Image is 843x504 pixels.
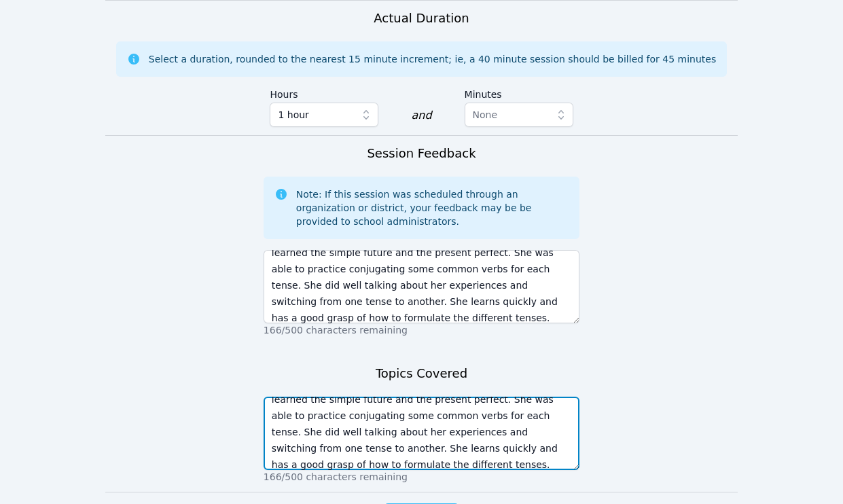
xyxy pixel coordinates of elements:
label: Hours [270,82,378,103]
h3: Session Feedback [367,144,476,163]
div: Note: If this session was scheduled through an organization or district, your feedback may be be ... [296,187,569,228]
p: 166/500 characters remaining [264,470,579,484]
textarea: [PERSON_NAME] reviewed the present indicative and then learned the simple future and the present ... [264,397,579,470]
button: 1 hour [270,103,378,127]
h3: Actual Duration [374,9,469,28]
textarea: [PERSON_NAME] reviewed the present indicative and then learned the simple future and the present ... [264,250,579,323]
div: and [411,107,431,124]
span: None [473,109,498,120]
h3: Topics Covered [376,364,467,383]
p: 166/500 characters remaining [264,323,579,337]
div: Select a duration, rounded to the nearest 15 minute increment; ie, a 40 minute session should be ... [149,52,716,66]
button: None [465,103,573,127]
label: Minutes [465,82,573,103]
span: 1 hour [278,107,308,123]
